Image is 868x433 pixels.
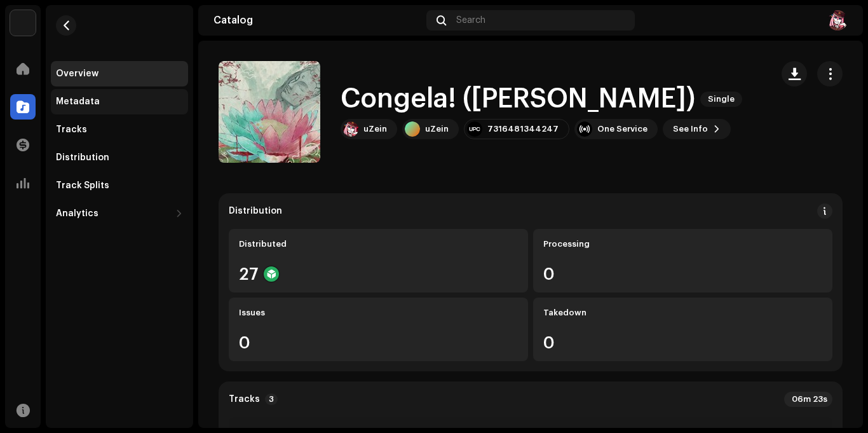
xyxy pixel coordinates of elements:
[51,145,188,170] re-m-nav-item: Distribution
[56,181,109,191] div: Track Splits
[425,124,449,134] div: uZein
[56,153,109,163] div: Distribution
[10,10,36,36] img: de0d2825-999c-4937-b35a-9adca56ee094
[663,119,731,139] button: See Info
[543,239,822,249] div: Processing
[265,394,278,405] p-badge: 3
[673,116,708,142] span: See Info
[51,173,188,198] re-m-nav-item: Track Splits
[229,394,260,404] strong: Tracks
[827,10,848,31] img: b8c8f597-ee37-4590-ab9d-1f8598055893
[597,124,648,134] div: One Service
[700,92,742,107] span: Single
[456,15,485,25] span: Search
[784,392,832,407] div: 06m 23s
[51,89,188,114] re-m-nav-item: Metadata
[229,206,282,216] div: Distribution
[343,121,358,137] img: 8f630dfd-4275-46ce-b052-13a5d612ab08
[543,308,822,318] div: Takedown
[341,85,695,114] h1: Congela! ([PERSON_NAME])
[56,69,98,79] div: Overview
[51,61,188,86] re-m-nav-item: Overview
[214,15,421,25] div: Catalog
[363,124,387,134] div: uZein
[56,209,98,219] div: Analytics
[51,201,188,226] re-m-nav-dropdown: Analytics
[56,97,100,107] div: Metadata
[56,125,87,135] div: Tracks
[487,124,559,134] div: 7316481344247
[51,117,188,142] re-m-nav-item: Tracks
[239,308,518,318] div: Issues
[239,239,518,249] div: Distributed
